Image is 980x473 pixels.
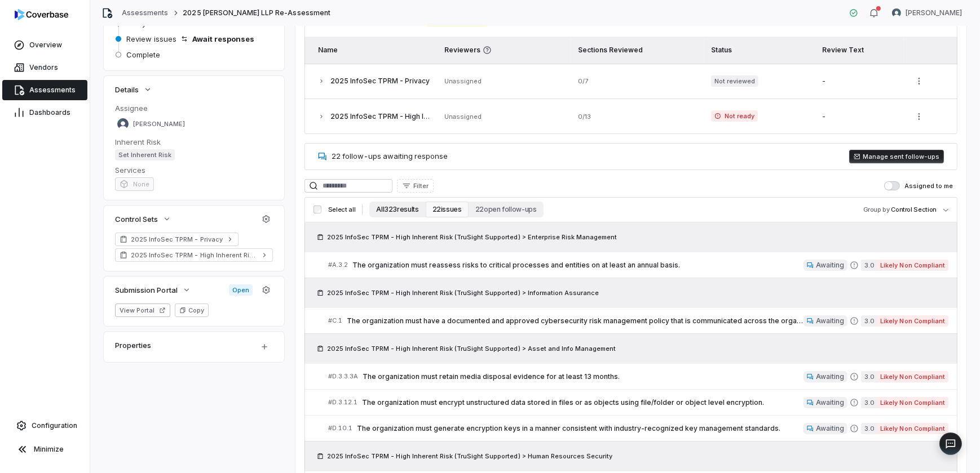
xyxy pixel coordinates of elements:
[884,181,900,190] button: Assigned to me
[884,181,953,190] label: Assigned to me
[816,372,844,381] span: Awaiting
[861,260,877,271] span: 3.0
[328,398,357,407] span: # D.3.12.1
[327,452,612,461] span: 2025 InfoSec TPRM - High Inherent Risk (TruSight Supported) > Human Resources Security
[327,288,599,297] span: 2025 InfoSec TPRM - High Inherent Risk (TruSight Supported) > Information Assurance
[816,316,844,325] span: Awaiting
[328,316,342,325] span: # C.1
[369,202,425,217] button: All 323 results
[122,8,168,17] a: Assessments
[822,112,898,121] div: -
[131,251,257,260] span: 2025 InfoSec TPRM - High Inherent Risk (TruSight Supported)
[115,84,139,95] span: Details
[15,9,68,20] img: logo-D7KZi-bG.svg
[816,424,844,433] span: Awaiting
[328,390,948,415] a: #D.3.12.1The organization must encrypt unstructured data stored in files or as objects using file...
[29,108,70,117] span: Dashboards
[578,113,591,121] span: 0 / 13
[906,8,962,17] span: [PERSON_NAME]
[816,261,844,270] span: Awaiting
[711,75,758,87] span: Not reviewed
[362,398,804,407] span: The organization must encrypt unstructured data stored in files or as objects using file/folder o...
[29,86,76,95] span: Assessments
[5,416,85,436] a: Configuration
[352,261,804,270] span: The organization must reassess risks to critical processes and entities on at least an annual basis.
[133,120,185,128] span: [PERSON_NAME]
[29,41,62,50] span: Overview
[861,397,877,408] span: 3.0
[849,150,944,163] button: Manage sent follow-ups
[822,46,864,54] span: Review Text
[413,182,429,190] span: Filter
[115,103,273,113] dt: Assignee
[117,118,129,130] img: Isaac Mousel avatar
[711,110,758,122] span: Not ready
[112,280,195,300] button: Submission Portal
[332,151,448,160] span: 22 follow-ups awaiting response
[877,397,948,408] span: Likely Non Compliant
[861,371,877,382] span: 3.0
[34,445,64,454] span: Minimize
[318,46,338,54] span: Name
[711,46,732,54] span: Status
[892,8,901,17] img: Curtis Nohl avatar
[327,344,616,353] span: 2025 InfoSec TPRM - High Inherent Risk (TruSight Supported) > Asset and Info Management
[426,202,469,217] button: 22 issues
[32,421,77,430] span: Configuration
[328,308,948,333] a: #C.1The organization must have a documented and approved cybersecurity risk management policy tha...
[328,252,948,278] a: #A.3.2The organization must reassess risks to critical processes and entities on at least an annu...
[885,5,969,21] button: Curtis Nohl avatar[PERSON_NAME]
[444,77,482,85] span: Unassigned
[115,248,273,262] a: 2025 InfoSec TPRM - High Inherent Risk (TruSight Supported)
[444,46,564,55] span: Reviewers
[861,423,877,434] span: 3.0
[877,423,948,434] span: Likely Non Compliant
[816,398,844,407] span: Awaiting
[330,112,537,121] span: 2025 InfoSec TPRM - High Inherent Risk (TruSight Supported)
[115,285,178,295] span: Submission Portal
[2,35,87,55] a: Overview
[328,424,352,432] span: # D.10.1
[327,233,617,242] span: 2025 InfoSec TPRM - High Inherent Risk (TruSight Supported) > Enterprise Risk Management
[877,315,948,327] span: Likely Non Compliant
[115,137,273,147] dt: Inherent Risk
[5,438,85,461] button: Minimize
[115,165,273,175] dt: Services
[347,316,804,325] span: The organization must have a documented and approved cybersecurity risk management policy that is...
[328,206,355,214] span: Select all
[115,149,175,160] span: Set Inherent Risk
[578,77,588,85] span: 0 / 7
[131,235,223,244] span: 2025 InfoSec TPRM - Privacy
[229,284,253,296] span: Open
[822,77,898,86] div: -
[314,206,321,213] input: Select all
[328,416,948,441] a: #D.10.1The organization must generate encryption keys in a manner consistent with industry-recogn...
[444,113,482,121] span: Unassigned
[183,8,330,17] span: 2025 [PERSON_NAME] LLP Re-Assessment
[115,214,158,224] span: Control Sets
[863,206,890,213] span: Group by
[115,304,170,317] button: View Portal
[112,79,156,100] button: Details
[397,179,434,193] button: Filter
[126,34,176,44] span: Review issues
[126,50,160,60] span: Complete
[357,424,804,433] span: The organization must generate encryption keys in a manner consistent with industry-recognized ke...
[861,315,877,327] span: 3.0
[328,372,358,381] span: # D.3.3.3A
[29,63,58,72] span: Vendors
[363,372,804,381] span: The organization must retain media disposal evidence for at least 13 months.
[877,371,948,382] span: Likely Non Compliant
[330,77,430,85] span: 2025 InfoSec TPRM - Privacy
[328,261,348,269] span: # A.3.2
[2,80,87,100] a: Assessments
[328,364,948,389] a: #D.3.3.3AThe organization must retain media disposal evidence for at least 13 months.Awaiting3.0L...
[115,233,239,246] a: 2025 InfoSec TPRM - Privacy
[2,102,87,123] a: Dashboards
[877,260,948,271] span: Likely Non Compliant
[469,202,544,217] button: 22 open follow-ups
[192,34,254,44] span: Await responses
[578,46,643,54] span: Sections Reviewed
[2,57,87,78] a: Vendors
[175,304,209,317] button: Copy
